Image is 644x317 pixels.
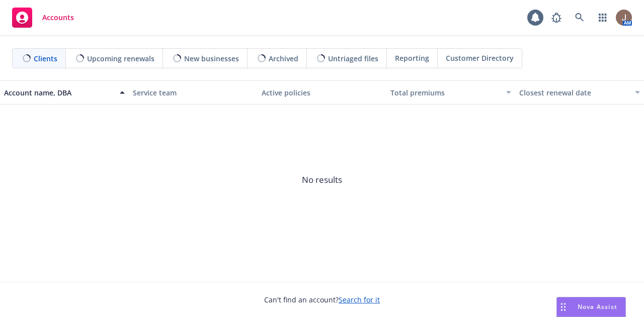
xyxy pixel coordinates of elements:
button: Nova Assist [556,297,626,317]
span: Archived [269,53,298,64]
a: Search for it [339,295,380,304]
span: Reporting [395,53,429,63]
img: photo [616,10,632,26]
span: Untriaged files [328,53,378,64]
div: Drag to move [557,297,570,316]
span: Upcoming renewals [87,53,154,64]
div: Service team [133,87,254,98]
button: Closest renewal date [515,80,644,104]
a: Report a Bug [546,8,567,28]
a: Accounts [8,4,78,32]
div: Closest renewal date [519,87,629,98]
div: Account name, DBA [4,87,114,98]
button: Active policies [258,80,386,104]
span: Can't find an account? [264,294,380,305]
button: Service team [129,80,258,104]
a: Switch app [593,8,613,28]
button: Total premiums [386,80,515,104]
a: Search [570,8,590,28]
span: Clients [34,53,57,64]
span: Customer Directory [446,53,514,63]
div: Active policies [262,87,382,98]
div: Total premiums [390,87,500,98]
span: Nova Assist [578,302,617,311]
span: New businesses [184,53,239,64]
span: Accounts [42,14,74,22]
